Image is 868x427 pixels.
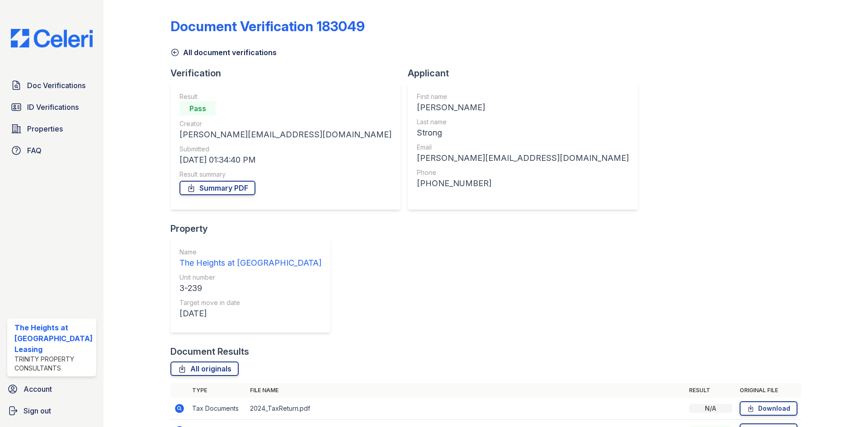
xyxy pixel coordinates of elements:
[4,29,100,47] img: CE_Logo_Blue-a8612792a0a2168367f1c8372b55b34899dd931a85d93a1a3d3e32e68fde9ad4.png
[170,67,408,80] div: Verification
[170,18,365,34] div: Document Verification 183049
[27,123,63,134] span: Properties
[7,76,96,94] a: Doc Verifications
[24,384,52,394] span: Account
[408,67,645,80] div: Applicant
[417,127,629,139] div: Strong
[27,80,85,91] span: Doc Verifications
[14,322,93,355] div: The Heights at [GEOGRAPHIC_DATA] Leasing
[170,222,338,235] div: Property
[27,145,42,156] span: FAQ
[417,143,629,152] div: Email
[246,383,685,398] th: File name
[170,47,277,58] a: All document verifications
[179,273,321,282] div: Unit number
[170,345,249,358] div: Document Results
[179,257,321,269] div: The Heights at [GEOGRAPHIC_DATA]
[179,181,255,195] a: Summary PDF
[4,402,100,420] a: Sign out
[179,145,392,154] div: Submitted
[170,361,239,376] a: All originals
[179,307,321,320] div: [DATE]
[417,168,629,177] div: Phone
[417,177,629,190] div: [PHONE_NUMBER]
[179,101,216,116] div: Pass
[179,282,321,295] div: 3-239
[27,102,79,113] span: ID Verifications
[179,248,321,269] a: Name The Heights at [GEOGRAPHIC_DATA]
[179,92,392,101] div: Result
[179,128,392,141] div: [PERSON_NAME][EMAIL_ADDRESS][DOMAIN_NAME]
[14,355,93,373] div: Trinity Property Consultants
[179,248,321,257] div: Name
[740,401,797,416] a: Download
[7,141,96,160] a: FAQ
[179,154,392,166] div: [DATE] 01:34:40 PM
[417,101,629,114] div: [PERSON_NAME]
[417,152,629,164] div: [PERSON_NAME][EMAIL_ADDRESS][DOMAIN_NAME]
[7,98,96,116] a: ID Verifications
[4,380,100,398] a: Account
[179,119,392,128] div: Creator
[189,398,246,420] td: Tax Documents
[189,383,246,398] th: Type
[417,92,629,101] div: First name
[736,383,801,398] th: Original file
[685,383,736,398] th: Result
[179,170,392,179] div: Result summary
[246,398,685,420] td: 2024_TaxReturn.pdf
[417,117,629,127] div: Last name
[7,120,96,138] a: Properties
[24,405,51,416] span: Sign out
[689,404,732,413] div: N/A
[179,298,321,307] div: Target move in date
